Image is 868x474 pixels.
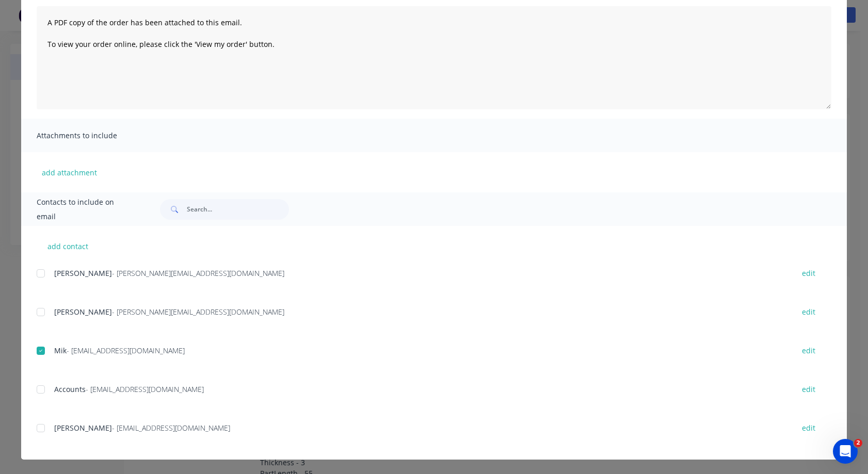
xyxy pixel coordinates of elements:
[37,128,150,143] span: Attachments to include
[37,195,134,224] span: Contacts to include on email
[54,384,86,394] span: Accounts
[37,238,99,254] button: add contact
[67,346,185,355] span: - [EMAIL_ADDRESS][DOMAIN_NAME]
[187,199,289,220] input: Search...
[854,439,862,447] span: 2
[54,346,67,355] span: Mik
[37,165,102,180] button: add attachment
[796,344,822,357] button: edit
[37,6,831,109] textarea: A PDF copy of the order has been attached to this email. To view your order online, please click ...
[54,423,112,433] span: [PERSON_NAME]
[112,423,230,433] span: - [EMAIL_ADDRESS][DOMAIN_NAME]
[112,268,284,278] span: - [PERSON_NAME][EMAIL_ADDRESS][DOMAIN_NAME]
[796,382,822,396] button: edit
[54,268,112,278] span: [PERSON_NAME]
[796,266,822,280] button: edit
[86,384,204,394] span: - [EMAIL_ADDRESS][DOMAIN_NAME]
[112,307,284,317] span: - [PERSON_NAME][EMAIL_ADDRESS][DOMAIN_NAME]
[833,439,858,464] iframe: Intercom live chat
[796,421,822,435] button: edit
[54,307,112,317] span: [PERSON_NAME]
[796,305,822,319] button: edit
